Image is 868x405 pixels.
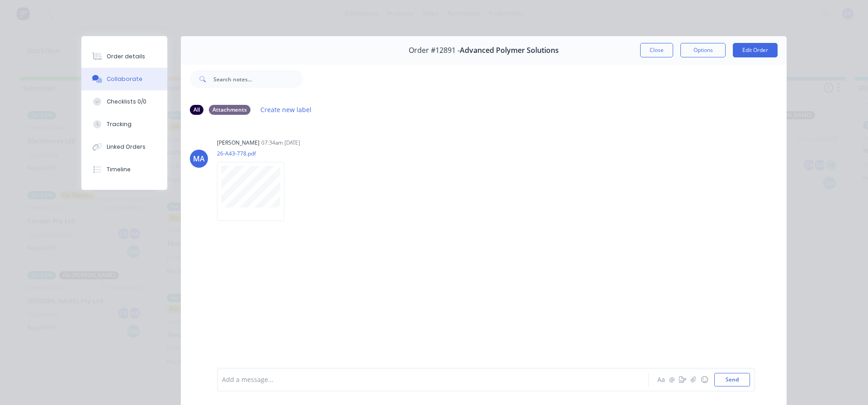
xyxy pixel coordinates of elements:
[107,165,131,174] div: Timeline
[107,52,145,61] div: Order details
[81,136,167,158] button: Linked Orders
[699,374,710,385] button: ☺
[81,90,167,113] button: Checklists 0/0
[193,153,205,164] div: MA
[213,70,303,88] input: Search notes...
[81,45,167,68] button: Order details
[640,43,673,57] button: Close
[733,43,778,57] button: Edit Order
[107,143,146,151] div: Linked Orders
[107,75,142,83] div: Collaborate
[81,113,167,136] button: Tracking
[261,139,300,147] div: 07:34am [DATE]
[409,46,460,55] span: Order #12891 -
[680,43,726,57] button: Options
[107,120,132,128] div: Tracking
[81,68,167,90] button: Collaborate
[81,158,167,181] button: Timeline
[190,105,203,115] div: All
[209,105,250,115] div: Attachments
[107,98,146,106] div: Checklists 0/0
[460,46,559,55] span: Advanced Polymer Solutions
[256,104,316,116] button: Create new label
[714,373,750,386] button: Send
[217,150,293,157] p: 26-A43-778.pdf
[666,374,677,385] button: @
[217,139,259,147] div: [PERSON_NAME]
[656,374,666,385] button: Aa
